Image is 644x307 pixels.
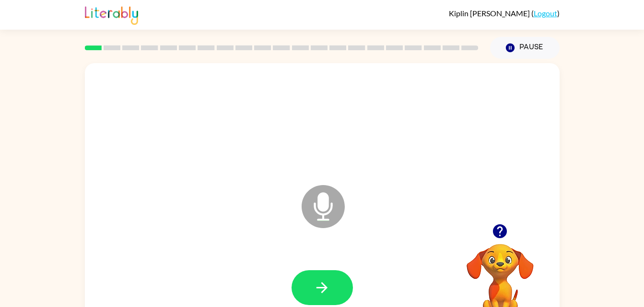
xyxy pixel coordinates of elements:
[490,37,560,59] button: Pause
[85,4,138,25] img: Literably
[449,9,531,18] span: Kiplin [PERSON_NAME]
[449,9,560,18] div: ( )
[534,9,557,18] a: Logout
